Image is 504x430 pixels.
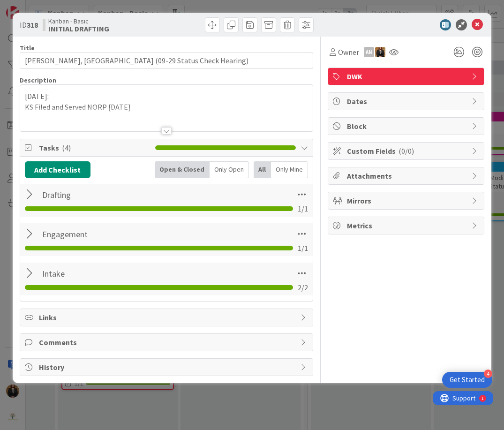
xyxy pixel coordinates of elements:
span: ( 0/0 ) [399,146,414,156]
span: 2 / 2 [298,282,308,293]
label: Title [20,44,35,52]
span: Attachments [347,170,467,181]
span: Kanban - Basic [48,17,109,25]
img: KS [375,47,385,57]
button: Add Checklist [25,161,90,178]
span: Owner [338,46,359,58]
div: Get Started [450,375,485,385]
b: INITIAL DRAFTING [48,25,109,32]
span: ID [20,19,38,30]
p: KS Filed and Served NORP [DATE] [25,102,308,113]
span: DWK [347,71,467,82]
span: Block [347,121,467,132]
div: Only Open [210,161,249,178]
div: 1 [49,4,51,11]
span: Custom Fields [347,145,467,157]
span: Comments [39,337,296,348]
input: Add Checklist... [39,226,221,242]
div: Open Get Started checklist, remaining modules: 4 [442,372,492,388]
div: Open & Closed [155,161,210,178]
input: Add Checklist... [39,186,221,203]
span: ( 4 ) [62,143,71,152]
span: History [39,362,296,373]
div: All [254,161,271,178]
span: Metrics [347,220,467,231]
span: Description [20,76,56,84]
div: 4 [484,370,492,378]
span: Mirrors [347,195,467,206]
span: Dates [347,96,467,107]
input: type card name here... [20,52,313,69]
input: Add Checklist... [39,265,221,282]
span: Support [20,1,43,13]
b: 318 [27,20,38,30]
span: Tasks [39,142,150,153]
div: AN [364,47,374,57]
div: Only Mine [271,161,308,178]
span: 1 / 1 [298,203,308,214]
span: Links [39,312,296,323]
p: [DATE]: [25,91,308,102]
span: 1 / 1 [298,242,308,254]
